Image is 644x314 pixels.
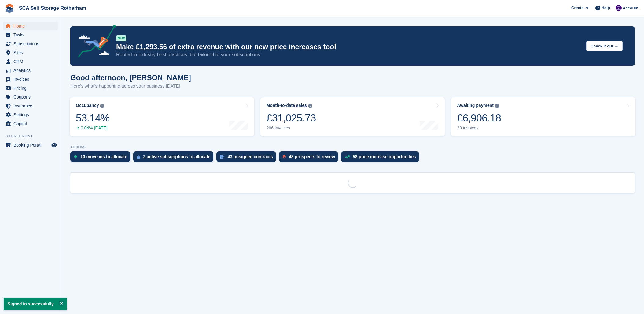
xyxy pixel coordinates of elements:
a: 48 prospects to review [279,151,341,165]
div: 206 invoices [267,125,316,131]
a: 10 move ins to allocate [70,151,133,165]
a: menu [3,110,58,119]
a: menu [3,84,58,92]
p: Signed in successfully. [4,298,67,310]
img: stora-icon-8386f47178a22dfd0bd8f6a31ec36ba5ce8667c1dd55bd0f319d3a0aa187defe.svg [5,4,14,13]
span: Pricing [13,84,50,92]
a: Month-to-date sales £31,025.73 206 invoices [260,97,445,136]
img: price-adjustments-announcement-icon-8257ccfd72463d97f412b2fc003d46551f7dbcb40ab6d574587a9cd5c0d94... [73,25,116,60]
span: Subscriptions [13,39,50,48]
div: 39 invoices [457,125,501,131]
span: Coupons [13,93,50,101]
div: 58 price increase opportunities [353,154,416,159]
span: Invoices [13,75,50,84]
a: menu [3,22,58,30]
div: 48 prospects to review [289,154,335,159]
img: icon-info-grey-7440780725fd019a000dd9b08b2336e03edf1995a4989e88bcd33f0948082b44.svg [100,104,104,108]
span: Analytics [13,66,50,75]
a: menu [3,75,58,84]
div: 0.04% [DATE] [76,125,109,131]
p: ACTIONS [70,145,635,149]
a: menu [3,141,58,149]
button: Check it out → [586,41,623,51]
p: Make £1,293.56 of extra revenue with our new price increases tool [116,43,581,51]
span: Settings [13,110,50,119]
div: NEW [116,35,126,41]
span: Help [602,5,610,11]
a: menu [3,57,58,66]
a: Preview store [50,141,58,149]
span: Create [571,5,583,11]
div: 53.14% [76,112,109,124]
span: Home [13,22,50,30]
a: menu [3,66,58,75]
div: 2 active subscriptions to allocate [143,154,210,159]
img: icon-info-grey-7440780725fd019a000dd9b08b2336e03edf1995a4989e88bcd33f0948082b44.svg [308,104,312,108]
a: menu [3,39,58,48]
h1: Good afternoon, [PERSON_NAME] [70,73,191,82]
img: contract_signature_icon-13c848040528278c33f63329250d36e43548de30e8caae1d1a13099fd9432cc5.svg [220,155,224,159]
a: Awaiting payment £6,906.18 39 invoices [451,97,635,136]
div: 43 unsigned contracts [227,154,273,159]
a: menu [3,119,58,128]
a: 58 price increase opportunities [341,151,422,165]
img: prospect-51fa495bee0391a8d652442698ab0144808aea92771e9ea1ae160a38d050c398.svg [283,155,286,159]
a: Occupancy 53.14% 0.04% [DATE] [70,97,254,136]
span: CRM [13,57,50,66]
span: Sites [13,48,50,57]
span: Account [623,5,638,11]
div: £6,906.18 [457,112,501,124]
span: Tasks [13,31,50,39]
img: icon-info-grey-7440780725fd019a000dd9b08b2336e03edf1995a4989e88bcd33f0948082b44.svg [495,104,499,108]
div: 10 move ins to allocate [80,154,127,159]
span: Capital [13,119,50,128]
span: Insurance [13,102,50,110]
a: menu [3,102,58,110]
img: Kelly Neesham [616,5,622,11]
img: move_ins_to_allocate_icon-fdf77a2bb77ea45bf5b3d319d69a93e2d87916cf1d5bf7949dd705db3b84f3ca.svg [74,155,77,159]
a: 2 active subscriptions to allocate [133,151,216,165]
span: Storefront [6,133,61,139]
div: Occupancy [76,103,99,108]
div: Awaiting payment [457,103,494,108]
p: Here's what's happening across your business [DATE] [70,83,191,90]
a: menu [3,93,58,101]
span: Booking Portal [13,141,50,149]
div: £31,025.73 [267,112,316,124]
div: Month-to-date sales [267,103,307,108]
a: SCA Self Storage Rotherham [17,3,89,13]
p: Rooted in industry best practices, but tailored to your subscriptions. [116,51,581,58]
a: 43 unsigned contracts [216,151,279,165]
a: menu [3,48,58,57]
img: price_increase_opportunities-93ffe204e8149a01c8c9dc8f82e8f89637d9d84a8eef4429ea346261dce0b2c0.svg [345,155,350,158]
a: menu [3,31,58,39]
img: active_subscription_to_allocate_icon-d502201f5373d7db506a760aba3b589e785aa758c864c3986d89f69b8ff3... [137,155,140,159]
